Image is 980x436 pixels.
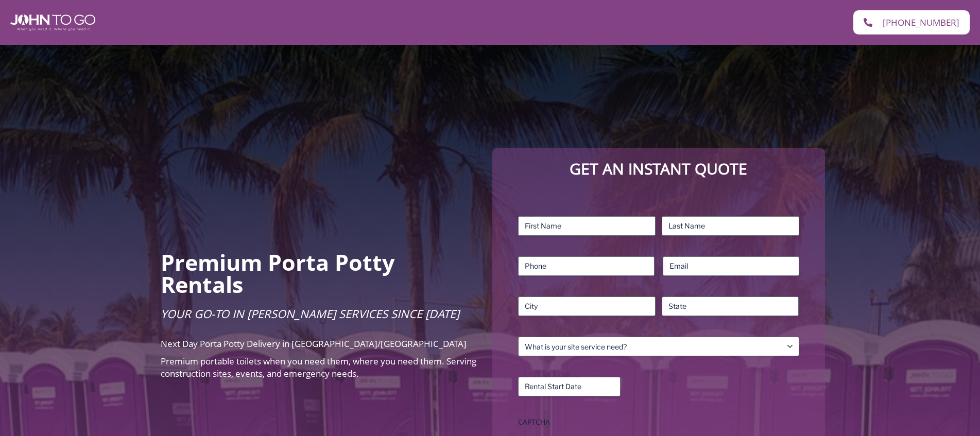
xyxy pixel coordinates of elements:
input: City [518,297,656,316]
input: Last Name [662,216,799,236]
a: [PHONE_NUMBER] [853,10,970,34]
input: Phone [518,256,655,276]
span: Premium portable toilets when you need them, where you need them. Serving construction sites, eve... [161,355,476,379]
input: First Name [518,216,656,236]
span: Next Day Porta Potty Delivery in [GEOGRAPHIC_DATA]/[GEOGRAPHIC_DATA] [161,338,467,350]
input: Email [663,256,799,276]
h2: Premium Porta Potty Rentals [161,251,477,295]
button: Live Chat [939,395,980,436]
p: Get an Instant Quote [503,158,814,180]
span: [PHONE_NUMBER] [883,18,959,27]
input: State [662,297,799,316]
span: Your Go-To in [PERSON_NAME] Services Since [DATE] [161,306,459,321]
input: Rental Start Date [518,377,621,396]
label: CAPTCHA [518,417,799,427]
img: John To Go [10,14,95,31]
